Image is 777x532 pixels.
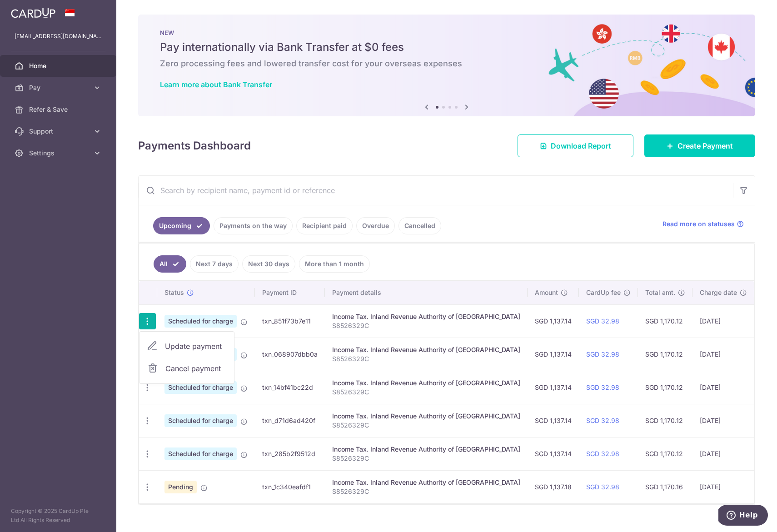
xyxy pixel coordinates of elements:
span: Scheduled for charge [164,315,237,328]
p: S8526329C [332,354,520,363]
a: Overdue [356,217,395,234]
div: Income Tax. Inland Revenue Authority of [GEOGRAPHIC_DATA] [332,345,520,354]
td: SGD 1,170.12 [638,338,692,371]
a: Payments on the way [214,217,293,234]
p: S8526329C [332,388,520,397]
td: SGD 1,170.16 [638,470,692,503]
td: SGD 1,170.12 [638,404,692,437]
th: Payment details [325,281,528,304]
td: SGD 1,137.18 [528,470,579,503]
input: Search by recipient name, payment id or reference [139,176,733,205]
a: Create Payment [644,134,755,157]
a: All [154,255,186,273]
div: Income Tax. Inland Revenue Authority of [GEOGRAPHIC_DATA] [332,312,520,321]
td: txn_285b2f9512d [255,437,325,470]
td: SGD 1,137.14 [528,371,579,404]
span: Read more on statuses [662,219,735,229]
span: CardUp fee [586,288,621,297]
td: [DATE] [692,338,754,371]
p: S8526329C [332,487,520,496]
a: Recipient paid [296,217,353,234]
span: Create Payment [677,140,733,151]
span: Download Report [551,140,611,151]
td: txn_d71d6ad420f [255,404,325,437]
span: Scheduled for charge [164,447,237,460]
td: [DATE] [692,437,754,470]
iframe: Opens a widget where you can find more information [718,505,768,527]
td: txn_1c340eafdf1 [255,470,325,503]
h4: Payments Dashboard [138,138,251,154]
a: Upcoming [153,217,210,234]
div: Income Tax. Inland Revenue Authority of [GEOGRAPHIC_DATA] [332,478,520,487]
img: CardUp [11,7,55,18]
a: Read more on statuses [662,219,744,229]
a: Next 30 days [242,255,295,273]
td: [DATE] [692,470,754,503]
span: Settings [29,149,89,158]
a: Learn more about Bank Transfer [160,80,272,89]
span: Status [164,288,184,297]
p: S8526329C [332,454,520,463]
span: Charge date [700,288,737,297]
p: [EMAIL_ADDRESS][DOMAIN_NAME] [15,32,102,41]
h5: Pay internationally via Bank Transfer at $0 fees [160,40,733,55]
p: S8526329C [332,321,520,330]
p: S8526329C [332,421,520,430]
h6: Zero processing fees and lowered transfer cost for your overseas expenses [160,58,733,69]
a: SGD 32.98 [586,483,619,491]
span: Scheduled for charge [164,381,237,394]
td: [DATE] [692,371,754,404]
td: SGD 1,137.14 [528,304,579,338]
p: NEW [160,29,733,36]
div: Income Tax. Inland Revenue Authority of [GEOGRAPHIC_DATA] [332,378,520,388]
span: Pay [29,83,89,92]
a: SGD 32.98 [586,317,619,325]
td: txn_851f73b7e11 [255,304,325,338]
a: Download Report [518,134,633,157]
span: Pending [164,481,197,493]
span: Amount [535,288,558,297]
td: SGD 1,137.14 [528,338,579,371]
span: Refer & Save [29,105,89,114]
td: SGD 1,170.12 [638,371,692,404]
td: txn_068907dbb0a [255,338,325,371]
td: txn_14bf41bc22d [255,371,325,404]
a: Cancelled [398,217,441,234]
a: SGD 32.98 [586,383,619,391]
a: SGD 32.98 [586,417,619,424]
a: More than 1 month [299,255,370,273]
a: Next 7 days [190,255,239,273]
td: SGD 1,170.12 [638,437,692,470]
div: Income Tax. Inland Revenue Authority of [GEOGRAPHIC_DATA] [332,445,520,454]
td: SGD 1,137.14 [528,437,579,470]
span: Support [29,127,89,136]
img: Bank transfer banner [138,15,755,116]
a: SGD 32.98 [586,350,619,358]
span: Scheduled for charge [164,414,237,427]
div: Income Tax. Inland Revenue Authority of [GEOGRAPHIC_DATA] [332,412,520,421]
span: Home [29,61,89,70]
td: [DATE] [692,304,754,338]
td: SGD 1,170.12 [638,304,692,338]
th: Payment ID [255,281,325,304]
span: Total amt. [645,288,675,297]
td: SGD 1,137.14 [528,404,579,437]
td: [DATE] [692,404,754,437]
a: SGD 32.98 [586,450,619,457]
